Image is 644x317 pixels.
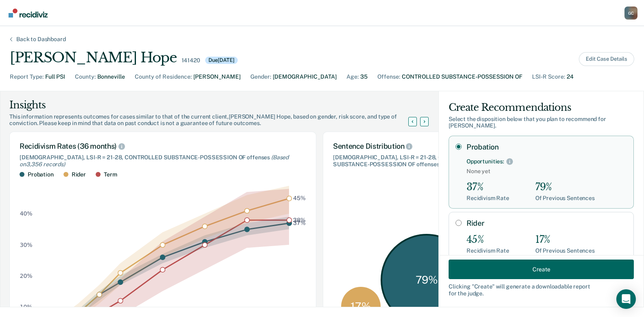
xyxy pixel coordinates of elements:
[293,217,306,223] text: 38%
[377,73,400,81] div: Offense :
[449,283,634,297] div: Clicking " Create " will generate a downloadable report for the judge.
[193,73,241,81] div: [PERSON_NAME]
[624,7,637,20] button: Profile dropdown button
[273,73,337,81] div: [DEMOGRAPHIC_DATA]
[467,219,627,228] label: Rider
[467,234,509,246] div: 45%
[402,73,522,81] div: CONTROLLED SUBSTANCE-POSSESSION OF
[624,7,637,20] div: G C
[97,73,125,81] div: Bonneville
[75,73,96,81] div: County :
[10,73,44,81] div: Report Type :
[467,168,627,175] span: None yet
[535,234,595,246] div: 17%
[135,73,192,81] div: County of Residence :
[467,143,627,152] label: Probation
[293,195,306,227] g: text
[72,171,86,178] div: Rider
[250,73,271,81] div: Gender :
[45,73,65,81] div: Full PSI
[567,73,574,81] div: 24
[616,289,636,309] div: Open Intercom Messenger
[346,73,359,81] div: Age :
[20,242,33,248] text: 30%
[535,195,595,202] div: Of Previous Sentences
[20,211,33,217] text: 40%
[20,304,33,310] text: 10%
[333,154,509,168] div: [DEMOGRAPHIC_DATA], LSI-R = 21-28, CONTROLLED SUBSTANCE-POSSESSION OF offenses
[104,171,117,178] div: Term
[467,247,509,254] div: Recidivism Rate
[9,9,48,18] img: Recidiviz
[10,49,177,66] div: [PERSON_NAME] Hope
[9,113,418,127] div: This information represents outcomes for cases similar to that of the current client, [PERSON_NAM...
[293,220,306,227] text: 37%
[360,73,368,81] div: 35
[467,181,509,193] div: 37%
[20,154,306,168] div: [DEMOGRAPHIC_DATA], LSI-R = 21-28, CONTROLLED SUBSTANCE-POSSESSION OF offenses
[467,158,504,165] div: Opportunities:
[535,247,595,254] div: Of Previous Sentences
[205,57,238,64] div: Due [DATE]
[28,171,54,178] div: Probation
[467,195,509,202] div: Recidivism Rate
[20,273,33,279] text: 20%
[449,260,634,279] button: Create
[182,57,200,64] div: 141420
[449,116,634,130] div: Select the disposition below that you plan to recommend for [PERSON_NAME] .
[20,142,306,151] div: Recidivism Rates (36 months)
[293,195,306,202] text: 45%
[449,101,634,114] div: Create Recommendations
[535,181,595,193] div: 79%
[532,73,565,81] div: LSI-R Score :
[333,142,509,151] div: Sentence Distribution
[20,154,289,167] span: (Based on 3,356 records )
[9,99,418,112] div: Insights
[7,36,76,43] div: Back to Dashboard
[579,52,634,66] button: Edit Case Details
